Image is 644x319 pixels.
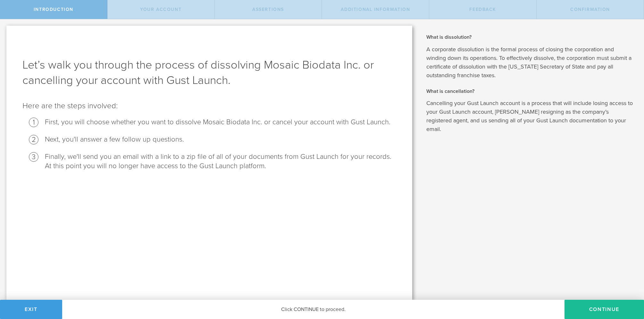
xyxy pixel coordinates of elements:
[22,57,396,88] h1: Let’s walk you through the process of dissolving Mosaic Biodata Inc. or cancelling your account w...
[34,7,73,12] span: Introduction
[45,152,396,171] li: Finally, we'll send you an email with a link to a zip file of all of your documents from Gust Lau...
[45,135,396,144] li: Next, you'll answer a few follow up questions.
[426,88,634,95] h2: What is cancellation?
[45,118,396,127] li: First, you will choose whether you want to dissolve Mosaic Biodata Inc. or cancel your account wi...
[140,7,181,12] span: Your Account
[565,300,644,319] button: Continue
[570,7,610,12] span: Confirmation
[426,99,634,134] p: Cancelling your Gust Launch account is a process that will include losing access to your Gust Lau...
[341,7,410,12] span: Additional Information
[252,7,284,12] span: Assertions
[22,101,396,111] p: Here are the steps involved:
[469,7,496,12] span: Feedback
[62,300,565,319] div: Click CONTINUE to proceed.
[426,45,634,80] p: A corporate dissolution is the formal process of closing the corporation and winding down its ope...
[426,34,634,41] h2: What is dissolution?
